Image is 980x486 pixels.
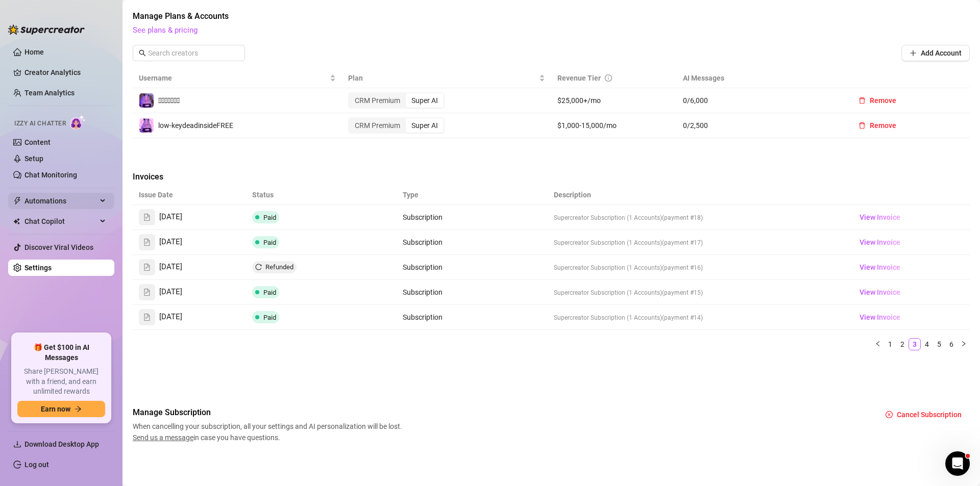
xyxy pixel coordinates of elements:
span: search [139,49,146,57]
th: Username [133,68,342,88]
span: (payment #18) [662,214,703,221]
a: 2 [897,339,908,350]
a: View Invoice [855,286,904,298]
a: View Invoice [855,236,904,248]
span: [DATE] [159,286,182,298]
a: 6 [946,339,957,350]
th: Issue Date [133,185,246,205]
span: Paid [263,314,276,321]
span: View Invoice [860,287,900,298]
span: info-circle [605,74,612,82]
span: Chat Copilot [24,213,97,229]
img: AI Chatter [70,115,86,130]
li: Previous Page [872,338,884,350]
span: Paid [263,239,276,246]
span: View Invoice [860,237,900,248]
span: Subscription [403,213,443,221]
a: Team Analytics [24,89,75,97]
th: Description [548,185,849,205]
a: Home [24,48,44,56]
span: file-text [143,214,151,221]
button: left [872,338,884,350]
span: [DATE] [159,261,182,273]
img: Chat Copilot [13,218,20,225]
span: low-keydeadinsideFREE [158,121,233,130]
th: Plan [342,68,551,88]
span: Manage Plans & Accounts [133,10,970,22]
span: [DATE] [159,236,182,248]
th: AI Messages [677,68,844,88]
span: Subscription [403,288,443,296]
span: Subscription [403,263,443,271]
a: View Invoice [855,261,904,273]
span: file-text [143,289,151,296]
span: Supercreator Subscription (1 Accounts) [554,214,662,221]
div: Super AI [406,118,444,133]
span: Download Desktop App [24,440,99,448]
span: plus [910,49,917,57]
span: arrow-right [75,405,82,413]
input: Search creators [148,47,231,59]
span: Plan [348,72,537,84]
a: 1 [885,339,896,350]
span: View Invoice [860,212,900,223]
img: logo-BBDzfeDw.svg [8,24,85,35]
span: Subscription [403,238,443,246]
span: Add Account [921,49,962,57]
span: Izzy AI Chatter [14,119,66,129]
a: Setup [24,155,43,163]
span: close-circle [886,411,893,418]
span: 🎁 Get $100 in AI Messages [17,343,105,363]
span: thunderbolt [13,197,21,205]
span: Send us a message [133,433,193,442]
span: Remove [870,96,896,105]
span: delete [859,122,866,129]
span: Refunded [265,263,293,271]
a: 3 [909,339,920,350]
li: 3 [909,338,921,350]
span: Share [PERSON_NAME] with a friend, and earn unlimited rewards [17,367,105,397]
button: Earn nowarrow-right [17,401,105,417]
span: View Invoice [860,312,900,323]
span: Supercreator Subscription (1 Accounts) [554,289,662,296]
span: Subscription [403,313,443,321]
li: 2 [896,338,909,350]
a: View Invoice [855,211,904,223]
a: Log out [24,461,49,469]
img: 𝐋𝐨𝐰𝐤𝐞𝐲𒉭 [139,93,154,108]
li: Next Page [958,338,970,350]
span: left [875,341,881,347]
a: Chat Monitoring [24,171,77,179]
span: file-text [143,264,151,271]
span: right [961,341,967,347]
button: Remove [850,117,904,134]
span: delete [859,97,866,104]
li: 4 [921,338,933,350]
div: CRM Premium [349,118,406,133]
span: (payment #15) [662,289,703,296]
div: segmented control [348,117,445,134]
iframe: Intercom live chat [945,451,970,476]
a: Settings [24,264,52,272]
div: CRM Premium [349,93,406,108]
span: Paid [263,289,276,296]
button: Remove [850,92,904,109]
span: Manage Subscription [133,406,405,419]
td: $25,000+/mo [551,88,677,113]
button: Cancel Subscription [877,406,970,423]
span: reload [255,264,262,270]
span: file-text [143,314,151,321]
button: right [958,338,970,350]
a: 5 [934,339,945,350]
span: (payment #16) [662,264,703,271]
li: 6 [945,338,958,350]
span: 𝐋𝐨𝐰𝐤𝐞𝐲𒉭 [158,96,180,105]
span: file-text [143,239,151,246]
span: 0 / 2,500 [683,120,838,131]
span: [DATE] [159,211,182,223]
a: Content [24,138,51,146]
span: View Invoice [860,262,900,273]
div: segmented control [348,92,445,109]
span: 0 / 6,000 [683,95,838,106]
span: Cancel Subscription [897,411,962,419]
